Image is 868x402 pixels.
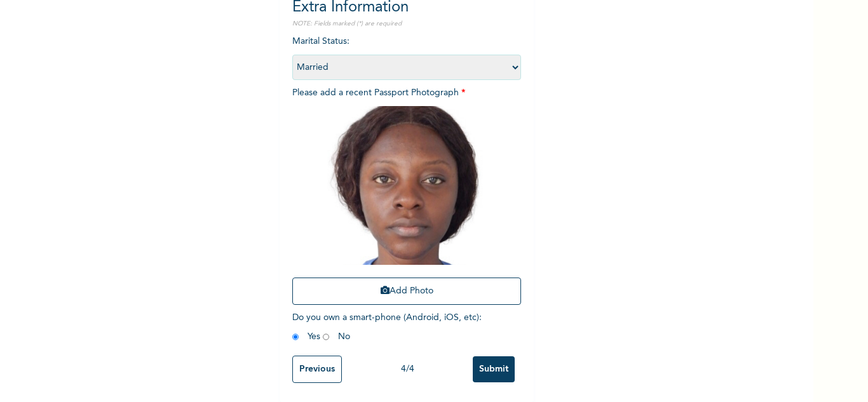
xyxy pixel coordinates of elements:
div: 4 / 4 [342,363,473,376]
span: Marital Status : [292,37,521,72]
input: Submit [473,356,515,382]
p: NOTE: Fields marked (*) are required [292,19,521,29]
button: Add Photo [292,278,521,305]
span: Do you own a smart-phone (Android, iOS, etc) : Yes No [292,313,482,341]
span: Please add a recent Passport Photograph [292,88,521,311]
img: Crop [327,106,486,265]
input: Previous [292,356,342,383]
